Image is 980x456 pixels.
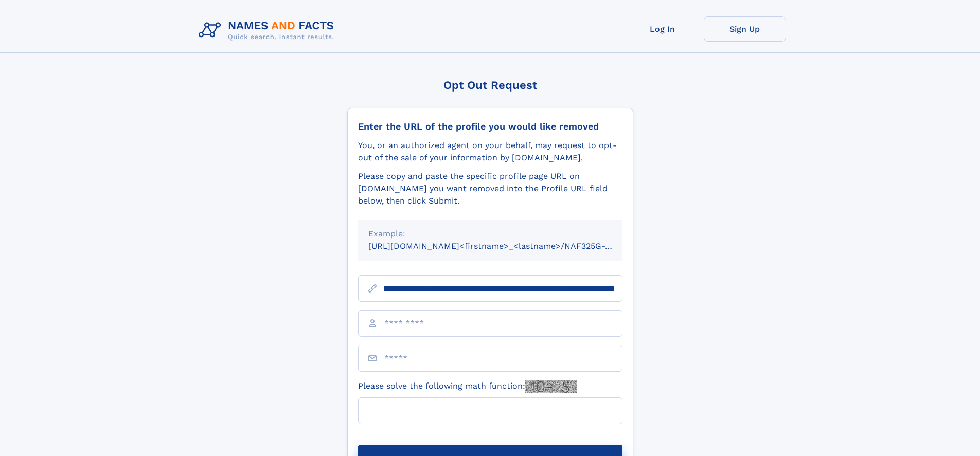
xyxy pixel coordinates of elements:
[621,16,704,42] a: Log In
[358,380,577,393] label: Please solve the following math function:
[194,16,343,44] img: Logo Names and Facts
[368,228,612,240] div: Example:
[704,16,786,42] a: Sign Up
[358,170,622,207] div: Please copy and paste the specific profile page URL on [DOMAIN_NAME] you want removed into the Pr...
[347,79,633,92] div: Opt Out Request
[358,139,622,164] div: You, or an authorized agent on your behalf, may request to opt-out of the sale of your informatio...
[368,241,642,251] small: [URL][DOMAIN_NAME]<firstname>_<lastname>/NAF325G-xxxxxxxx
[358,121,622,132] div: Enter the URL of the profile you would like removed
